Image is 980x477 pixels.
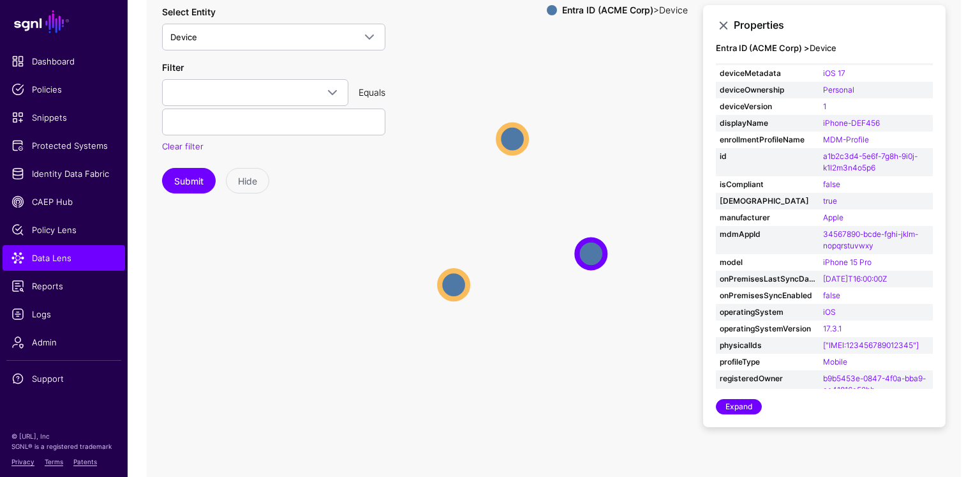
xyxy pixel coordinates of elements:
[720,290,815,301] strong: onPremisesSyncEnabled
[720,195,815,207] strong: [DEMOGRAPHIC_DATA]
[720,179,815,190] strong: isCompliant
[823,179,840,189] a: false
[823,68,845,78] a: iOS 17
[823,102,826,111] a: 1
[353,86,390,99] div: Equals
[720,101,815,112] strong: deviceVersion
[823,274,887,284] a: [DATE]T16:00:00Z
[3,77,125,102] a: Policies
[823,357,847,367] a: Mobile
[11,431,116,441] p: © [URL], Inc
[11,308,116,321] span: Logs
[720,340,815,351] strong: physicalIds
[11,252,116,264] span: Data Lens
[823,196,837,206] a: true
[716,43,933,54] h4: Device
[823,118,880,128] a: iPhone-DEF456
[823,340,919,350] a: ["IMEI:123456789012345"]
[3,105,125,130] a: Snippets
[823,374,926,395] a: b9b5453e-0847-4f0a-bba9-ac41816a52bb
[73,458,97,466] a: Patents
[720,229,815,240] strong: mdmAppId
[720,323,815,335] strong: operatingSystemVersion
[170,32,197,42] span: Device
[3,245,125,271] a: Data Lens
[11,111,116,124] span: Snippets
[11,195,116,208] span: CAEP Hub
[11,55,116,68] span: Dashboard
[823,213,843,222] a: Apple
[720,307,815,318] strong: operatingSystem
[3,273,125,299] a: Reports
[11,139,116,152] span: Protected Systems
[162,61,184,74] label: Filter
[823,85,854,95] a: Personal
[720,373,815,384] strong: registeredOwner
[11,336,116,349] span: Admin
[720,117,815,129] strong: displayName
[720,356,815,368] strong: profileType
[720,134,815,146] strong: enrollmentProfileName
[823,135,869,144] a: MDM-Profile
[3,161,125,186] a: Identity Data Fabric
[560,5,690,15] div: > Device
[11,167,116,180] span: Identity Data Fabric
[720,151,815,162] strong: id
[720,212,815,223] strong: manufacturer
[734,19,933,31] h3: Properties
[11,372,116,385] span: Support
[162,5,216,19] label: Select Entity
[716,399,762,414] a: Expand
[716,43,810,53] strong: Entra ID (ACME Corp) >
[11,83,116,96] span: Policies
[823,257,872,267] a: iPhone 15 Pro
[720,257,815,268] strong: model
[3,329,125,355] a: Admin
[11,223,116,236] span: Policy Lens
[3,217,125,243] a: Policy Lens
[823,324,842,333] a: 17.3.1
[823,151,917,172] a: a1b2c3d4-5e6f-7g8h-9i0j-k1l2m3n4o5p6
[162,141,204,151] a: Clear filter
[11,458,34,466] a: Privacy
[3,189,125,215] a: CAEP Hub
[823,291,840,300] a: false
[8,8,120,36] a: SGNL
[720,273,815,285] strong: onPremisesLastSyncDateTime
[226,168,269,193] button: Hide
[3,49,125,74] a: Dashboard
[823,307,836,317] a: iOS
[720,84,815,96] strong: deviceOwnership
[3,133,125,158] a: Protected Systems
[562,4,653,15] strong: Entra ID (ACME Corp)
[11,280,116,292] span: Reports
[45,458,63,466] a: Terms
[11,441,116,451] p: SGNL® is a registered trademark
[720,68,815,79] strong: deviceMetadata
[3,301,125,327] a: Logs
[162,168,216,193] button: Submit
[823,229,918,250] a: 34567890-bcde-fghi-jklm-nopqrstuvwxy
